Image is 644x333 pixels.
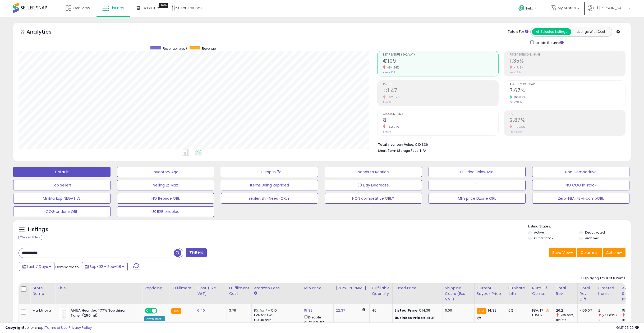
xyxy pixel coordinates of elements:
button: NO COG in stock [532,180,629,190]
div: Current Buybox Price [477,285,504,296]
div: Store Name [33,285,53,296]
img: 219j3NwJFOL._SL40_.jpg [59,308,69,319]
button: BB Drop in 7d [221,167,318,177]
small: (-85.63%) [559,313,574,317]
div: Amazon AI * [144,316,165,321]
div: 46 [372,308,388,313]
b: Listed Price: [395,308,419,313]
button: 1 [429,180,526,190]
div: Fulfillment [171,285,193,291]
button: replenish -Need-ORLY [221,193,318,204]
div: 0.00 [445,308,470,313]
small: Prev: 17 [383,130,391,133]
div: Marktnova [33,308,51,313]
div: 0% [508,308,526,313]
div: Repricing [144,285,167,291]
span: Last 7 Days [27,264,48,269]
span: Profit [PERSON_NAME] [510,53,625,56]
button: Columns [577,248,602,257]
small: Prev: 1.63% [510,71,522,74]
div: Clear All Filters [19,235,42,240]
button: NON competitive ORLY [325,193,422,204]
span: Sep-02 - Sep-08 [90,264,121,269]
div: Total Rev. Diff. [580,285,594,302]
h2: 2.87% [510,117,625,124]
a: Privacy Policy [68,325,92,330]
a: Hi [PERSON_NAME] [588,5,630,17]
div: Amazon Fees [254,285,300,291]
a: 22.37 [336,308,345,313]
div: Tooltip anchor [159,3,168,8]
small: FBA [171,308,181,314]
h2: €109 [383,58,499,65]
div: Title [57,285,140,291]
div: Total Rev. [556,285,575,296]
small: -17.18% [512,66,524,70]
div: FBA: 17 [532,308,550,313]
span: ROI [510,113,625,116]
div: 8% for <= €10 [254,308,298,313]
div: €14.39 [395,308,439,313]
span: Columns [581,250,597,255]
span: Avg. Buybox Share [510,83,625,86]
div: Min Price [304,285,331,291]
small: Prev: 2.88% [510,101,522,104]
button: Inventory Age [117,167,214,177]
div: BB Share 24h. [508,285,528,296]
button: Needs to Reprice [325,167,422,177]
button: NO Reprice ORL [117,193,214,204]
strong: Copyright [5,325,25,330]
small: -54.24% [385,66,399,70]
small: 166.32% [512,95,525,99]
h2: €1.47 [383,88,499,95]
span: My Stores [558,5,576,11]
div: 26.2 [556,308,577,313]
button: 30 Day Decrease [325,180,422,190]
span: Listings [111,5,124,11]
small: (-6.53%) [625,313,639,317]
div: Displaying 1 to 8 of 8 items [581,276,625,281]
div: Disable auto adjust min [304,314,329,330]
a: 15.39 [304,308,312,313]
div: Fulfillable Quantity [372,285,390,296]
div: €14.39 [395,316,439,320]
span: 2025-09-17 05:29 GMT [616,325,639,330]
span: Net Revenue (Exc. VAT) [383,53,499,56]
button: Actions [603,248,625,257]
div: Shipping Costs (Exc. VAT) [445,285,472,302]
span: N/A [420,148,426,153]
button: BB Price Below Min [429,167,526,177]
a: Terms of Use [45,325,68,330]
div: Avg Selling Price [622,285,641,302]
h5: Listings [28,226,48,233]
span: Revenue [202,46,216,51]
button: MIin price Dzone ORL [429,193,526,204]
small: Prev: €237 [383,71,395,74]
button: Save View [549,248,576,257]
div: 2 [598,308,620,313]
button: Last 7 Days [19,262,54,271]
b: Total Inventory Value: [378,142,414,147]
button: Filters [186,248,206,257]
span: OFF [157,309,165,313]
b: Business Price: [395,315,424,320]
a: Help [514,1,542,17]
div: seller snap | | [5,325,92,330]
div: Ordered Items [598,285,618,296]
label: Out of Stock [534,236,553,240]
label: Active [534,230,544,235]
h2: 8 [383,117,499,124]
div: FBM: 2 [532,313,550,318]
label: Archived [585,236,599,240]
div: Include Returns [526,39,570,45]
button: Items Being Repriced [221,180,318,190]
div: [PERSON_NAME] [336,285,367,291]
button: Non Competitive [532,167,629,177]
b: ANUA Heartleaf 77% Soothing Toner (250 ml) [71,308,135,319]
span: Compared to: [55,264,80,270]
a: 6.40 [197,308,205,313]
div: Totals For [508,29,528,34]
div: 3.76 [229,308,247,313]
h5: Analytics [26,28,62,37]
span: Ordered Items [383,113,499,116]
